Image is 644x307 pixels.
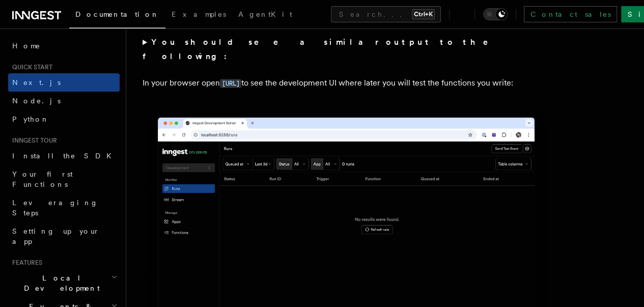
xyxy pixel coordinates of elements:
[8,63,52,71] span: Quick start
[8,92,120,110] a: Node.js
[412,9,435,19] kbd: Ctrl+K
[8,273,111,293] span: Local Development
[12,152,118,160] span: Install the SDK
[8,147,120,165] a: Install the SDK
[524,6,617,22] a: Contact sales
[12,115,49,123] span: Python
[8,37,120,55] a: Home
[12,78,61,87] span: Next.js
[143,76,550,91] p: In your browser open to see the development UI where later you will test the functions you write:
[12,227,100,245] span: Setting up your app
[220,78,241,88] a: [URL]
[69,3,165,29] a: Documentation
[8,269,120,297] button: Local Development
[483,8,508,20] button: Toggle dark mode
[75,10,159,18] span: Documentation
[143,35,550,64] summary: You should see a similar output to the following:
[232,3,298,27] a: AgentKit
[12,170,73,188] span: Your first Functions
[8,222,120,250] a: Setting up your app
[143,37,502,61] strong: You should see a similar output to the following:
[12,41,41,51] span: Home
[8,73,120,92] a: Next.js
[8,193,120,222] a: Leveraging Steps
[238,10,292,18] span: AgentKit
[12,199,98,217] span: Leveraging Steps
[8,110,120,128] a: Python
[331,6,441,22] button: Search...Ctrl+K
[165,3,232,27] a: Examples
[12,97,61,105] span: Node.js
[8,259,42,267] span: Features
[8,165,120,193] a: Your first Functions
[172,10,226,18] span: Examples
[220,79,241,88] code: [URL]
[8,136,57,145] span: Inngest tour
